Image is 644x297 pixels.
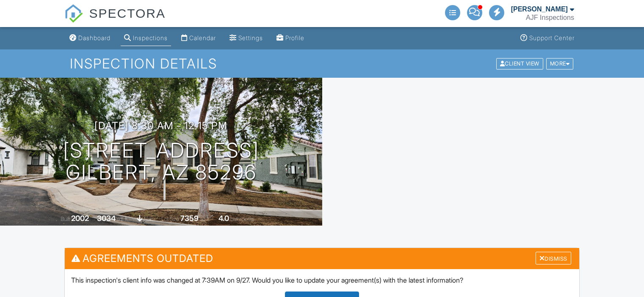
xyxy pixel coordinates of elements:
div: 2002 [71,214,89,223]
a: Calendar [178,30,219,46]
span: bathrooms [230,216,254,222]
a: Dashboard [66,30,114,46]
a: Client View [495,60,545,66]
div: Inspections [133,34,168,41]
span: SPECTORA [89,4,166,22]
div: Dismiss [536,252,571,265]
div: 3034 [97,214,116,223]
h3: Agreements Outdated [65,248,579,269]
a: Settings [226,30,266,46]
a: Support Center [517,30,578,46]
div: AJF Inspections [526,14,574,22]
a: Profile [273,30,308,46]
h3: [DATE] 8:30 am - 12:15 pm [94,120,227,131]
div: 4.0 [218,214,229,223]
div: Calendar [189,34,216,41]
span: sq.ft. [200,216,210,222]
div: [PERSON_NAME] [511,5,568,14]
div: Support Center [529,34,575,41]
h1: Inspection Details [70,56,574,71]
span: slab [144,216,153,222]
a: Inspections [121,30,171,46]
div: Settings [238,34,263,41]
div: Dashboard [78,34,111,41]
img: The Best Home Inspection Software - Spectora [64,4,83,23]
div: More [546,58,574,69]
div: 7359 [180,214,199,223]
h1: [STREET_ADDRESS] Gilbert, AZ 85296 [63,139,259,184]
span: Built [61,216,70,222]
div: Client View [496,58,543,69]
span: Lot Size [161,216,179,222]
div: Profile [285,34,304,41]
a: SPECTORA [64,13,166,28]
span: sq. ft. [117,216,129,222]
